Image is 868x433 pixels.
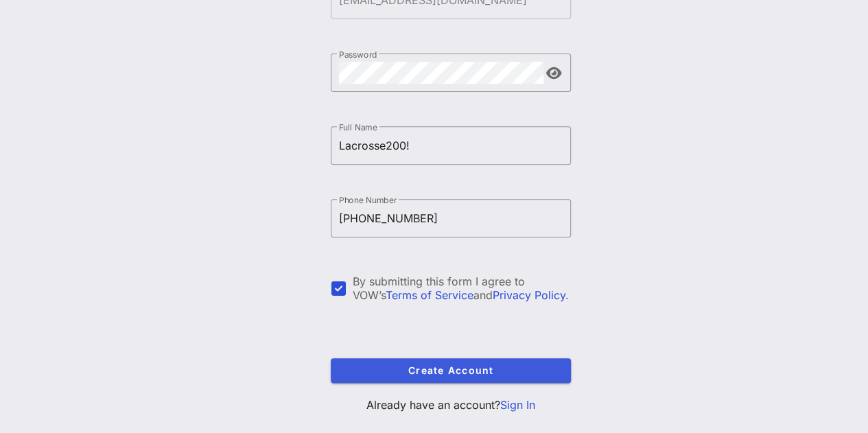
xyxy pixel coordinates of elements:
[339,195,397,205] label: Phone Number
[339,49,377,60] label: Password
[493,288,565,302] a: Privacy Policy
[386,288,473,302] a: Terms of Service
[331,358,571,383] button: Create Account
[546,67,562,80] button: append icon
[331,397,571,413] p: Already have an account?
[353,274,571,302] div: By submitting this form I agree to VOW’s and .
[500,398,535,412] a: Sign In
[342,364,560,376] span: Create Account
[339,122,377,132] label: Full Name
